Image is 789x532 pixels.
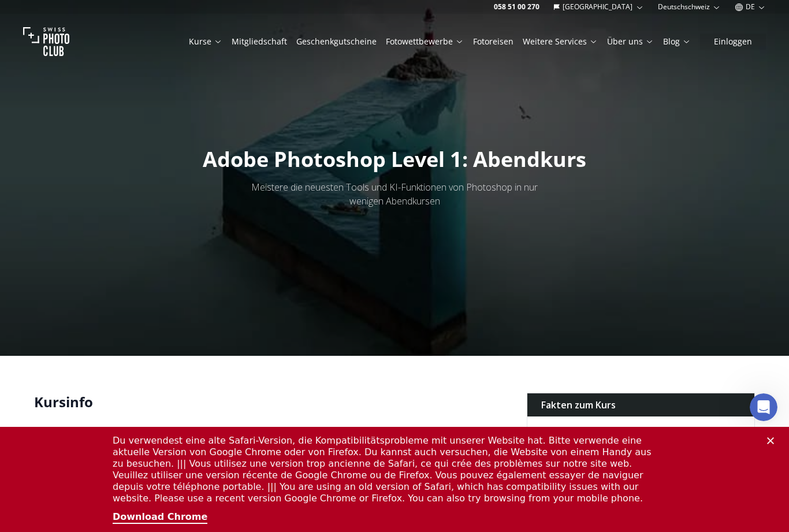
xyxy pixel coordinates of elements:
[34,393,508,411] h2: Kursinfo
[607,36,654,47] a: Über uns
[296,36,377,47] a: Geschenkgutscheine
[602,34,658,50] button: Über uns
[750,393,777,421] iframe: Intercom live chat
[527,393,754,416] div: Fakten zum Kurs
[381,34,468,50] button: Fotowettbewerbe
[113,8,658,77] div: Du verwendest eine alte Safari-Version, die Kompatibilitätsprobleme mit unserer Website hat. Bitt...
[23,18,69,65] img: Swiss photo club
[232,36,287,47] a: Mitgliedschaft
[468,34,518,50] button: Fotoreisen
[189,36,222,47] a: Kurse
[473,36,513,47] a: Fotoreisen
[523,36,598,47] a: Weitere Services
[767,10,779,17] div: Schließen
[184,34,227,50] button: Kurse
[518,34,602,50] button: Weitere Services
[386,36,464,47] a: Fotowettbewerbe
[292,34,381,50] button: Geschenkgutscheine
[658,34,695,50] button: Blog
[227,34,292,50] button: Mitgliedschaft
[700,34,766,50] button: Einloggen
[494,2,539,12] a: 058 51 00 270
[203,145,586,173] span: Adobe Photoshop Level 1: Abendkurs
[663,36,691,47] a: Blog
[251,181,538,207] span: Meistere die neuesten Tools und KI-Funktionen von Photoshop in nur wenigen Abendkursen
[113,84,207,97] a: Download Chrome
